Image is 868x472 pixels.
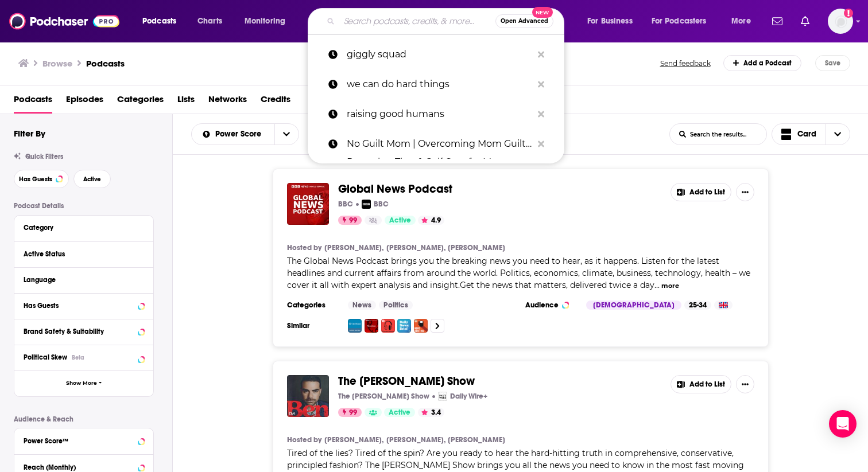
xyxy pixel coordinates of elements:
button: Has Guests [14,170,69,188]
span: Active [389,215,411,227]
a: Show notifications dropdown [768,11,787,31]
h3: Categories [287,301,339,310]
span: Quick Filters [25,153,63,161]
div: Reach (Monthly) [24,463,134,471]
div: Has Guests [24,302,134,310]
a: Podcasts [14,90,52,114]
button: Add to List [671,375,731,393]
p: Daily Wire+ [450,392,487,401]
div: Open Intercom Messenger [829,410,857,438]
span: For Business [587,13,633,29]
input: Search podcasts, credits, & more... [339,12,495,30]
a: [PERSON_NAME], [386,243,445,252]
a: Lists [177,90,195,114]
button: Political SkewBeta [24,350,144,364]
a: Charts [190,12,229,30]
button: Language [24,272,144,287]
button: Show profile menu [828,9,853,34]
h2: Choose List sort [191,123,299,145]
button: open menu [134,12,191,30]
a: Global News Podcast [338,183,452,196]
span: More [731,13,751,29]
button: Active Status [24,247,144,261]
button: Show More Button [736,375,754,393]
button: open menu [237,12,300,30]
a: Daily News Brief [397,319,411,333]
p: BBC [338,200,353,209]
span: Charts [197,13,222,29]
img: Daily Wire+ [438,392,447,401]
h3: Similar [287,321,339,330]
a: Active [385,216,416,225]
img: Global News Podcast [287,183,329,225]
span: Global News Podcast [338,182,452,196]
a: Networks [208,90,247,114]
img: Economist Podcasts [381,319,395,333]
div: Language [24,276,137,284]
svg: Add a profile image [844,9,853,18]
p: we can do hard things [347,69,532,99]
a: [PERSON_NAME], [386,435,445,444]
a: 99 [338,408,362,417]
a: Episodes [66,90,103,114]
span: Podcasts [142,13,176,29]
a: The [PERSON_NAME] Show [338,375,475,388]
a: News [348,301,376,310]
button: Has Guests [24,298,144,313]
a: [PERSON_NAME], [324,243,383,252]
a: we can do hard things [308,69,564,99]
img: The Ben Shapiro Show [287,375,329,417]
a: FT News Briefing [414,319,428,333]
a: raising good humans [308,99,564,129]
button: open menu [723,12,765,30]
h1: Podcasts [86,58,125,69]
button: 3.4 [418,408,444,417]
a: [PERSON_NAME] [448,243,505,252]
span: Active [83,176,101,182]
span: 99 [349,215,357,227]
div: Brand Safety & Suitability [24,327,134,336]
button: open menu [579,12,647,30]
span: Active [389,407,410,419]
button: Show More Button [736,183,754,201]
a: The World [348,319,362,333]
div: 25-34 [684,301,711,310]
span: 99 [349,407,357,419]
button: Active [73,170,111,188]
h3: Audience [525,301,577,310]
img: User Profile [828,9,853,34]
span: Has Guests [19,176,52,182]
button: Category [24,220,144,235]
a: Show notifications dropdown [796,11,814,31]
div: Search podcasts, credits, & more... [319,8,575,34]
span: For Podcasters [652,13,707,29]
span: Categories [117,90,164,114]
p: BBC [374,200,389,209]
div: Beta [72,354,84,361]
button: open menu [644,12,723,30]
a: Add a Podcast [723,55,802,71]
span: Show More [66,380,97,387]
div: Category [24,224,137,232]
img: Newshour [365,319,378,333]
h3: Browse [42,58,72,69]
p: The [PERSON_NAME] Show [338,392,429,401]
span: Logged in as KevinZ [828,9,853,34]
a: Active [384,408,415,417]
a: Credits [261,90,290,114]
a: [PERSON_NAME] [448,435,505,444]
p: Podcast Details [14,202,154,210]
a: Podchaser - Follow, Share and Rate Podcasts [9,10,119,32]
button: Choose View [772,123,851,145]
div: Power Score™ [24,437,134,445]
button: Save [815,55,850,71]
button: open menu [274,124,299,145]
div: Active Status [24,250,137,258]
